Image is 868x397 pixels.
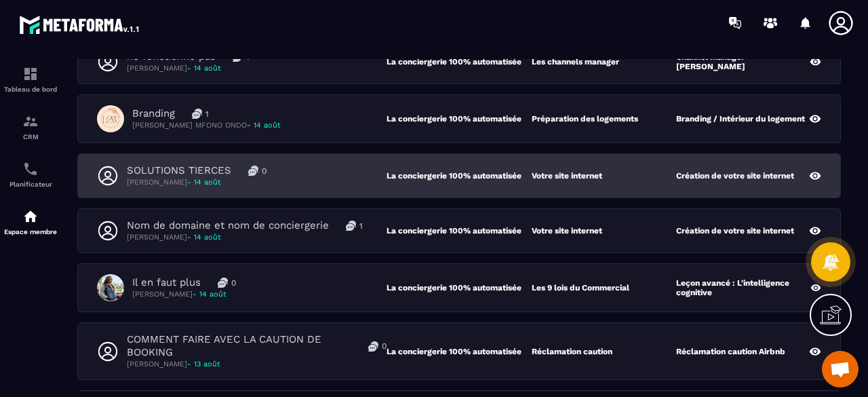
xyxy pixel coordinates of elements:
img: formation [22,66,39,82]
p: Planificateur [3,181,58,188]
span: - 14 août [187,64,221,73]
p: Branding / Intérieur du logement [676,114,805,124]
p: Il en faut plus [132,276,201,289]
img: automations [22,208,39,225]
p: Branding [132,107,175,120]
p: 0 [382,341,387,352]
p: Création de votre site internet [676,171,794,181]
p: La conciergerie 100% automatisée [387,226,532,235]
p: Espace membre [3,228,58,235]
p: Préparation des logements [532,114,638,124]
p: Leçon avancé : L'intelligence cognitive [676,278,810,297]
p: COMMENT FAIRE AVEC LA CAUTION DE BOOKING [127,333,351,359]
img: formation [22,113,39,130]
img: messages [192,109,202,119]
a: formationformationCRM [3,103,58,151]
p: 1 [359,221,363,231]
a: Ouvrir le chat [822,351,859,387]
img: messages [368,341,378,352]
p: Les 9 lois du Commercial [532,283,629,292]
span: - 14 août [187,233,221,242]
p: Votre site internet [532,226,602,235]
img: messages [218,278,228,288]
img: messages [346,221,356,231]
p: La conciergerie 100% automatisée [387,347,532,356]
p: La conciergerie 100% automatisée [387,114,532,124]
p: Les channels manager [532,57,619,67]
p: La conciergerie 100% automatisée [387,283,532,292]
p: CRM [3,133,58,140]
p: Réclamation caution Airbnb [676,347,785,356]
p: Réclamation caution [532,347,612,356]
p: [PERSON_NAME] [132,289,236,299]
span: - 13 août [187,360,220,368]
p: [PERSON_NAME] MFONO ONDO [132,120,281,130]
a: schedulerschedulerPlanificateur [3,151,58,198]
p: Nom de domaine et nom de conciergerie [127,219,329,232]
p: [PERSON_NAME] [127,232,363,242]
p: SOLUTIONS TIERCES [127,164,231,177]
span: - 14 août [247,121,281,130]
p: [PERSON_NAME] [127,63,250,73]
p: La conciergerie 100% automatisée [387,171,532,181]
img: messages [248,166,258,176]
img: logo [19,12,141,37]
p: [PERSON_NAME] [127,359,387,369]
img: scheduler [22,161,39,177]
p: Création de votre site internet [676,226,794,235]
p: 0 [231,278,236,288]
a: automationsautomationsEspace membre [3,198,58,246]
p: La conciergerie 100% automatisée [387,57,532,67]
span: - 14 août [187,178,221,187]
p: Tableau de bord [3,86,58,93]
p: Votre site internet [532,171,602,181]
p: [PERSON_NAME] [127,177,267,187]
p: 1 [205,109,209,119]
p: 0 [262,166,267,176]
p: Channel manager [PERSON_NAME] [676,52,809,71]
a: formationformationTableau de bord [3,56,58,103]
span: - 14 août [193,290,226,299]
